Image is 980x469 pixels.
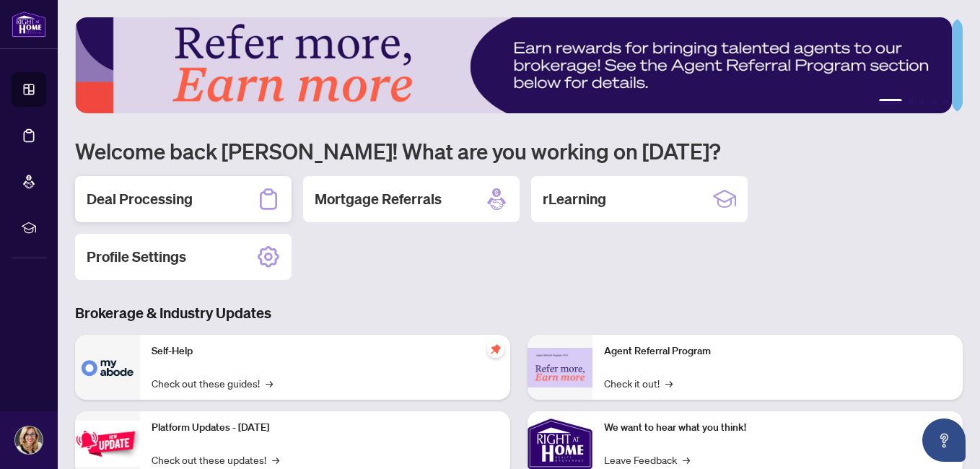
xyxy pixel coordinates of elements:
h2: Deal Processing [87,189,193,209]
span: → [683,452,690,468]
button: 2 [908,99,914,105]
button: Open asap [922,418,966,462]
h2: rLearning [543,189,606,209]
button: 1 [879,99,902,105]
h3: Brokerage & Industry Updates [75,303,963,323]
a: Leave Feedback→ [604,452,690,468]
img: logo [12,11,46,38]
h1: Welcome back [PERSON_NAME]! What are you working on [DATE]? [75,137,963,165]
p: We want to hear what you think! [604,420,951,436]
p: Platform Updates - [DATE] [152,420,499,436]
button: 3 [919,99,925,105]
span: → [266,375,273,391]
img: Agent Referral Program [528,348,592,387]
p: Self-Help [152,343,499,359]
h2: Profile Settings [87,247,186,267]
img: Self-Help [75,335,140,400]
span: pushpin [487,341,504,358]
a: Check it out!→ [604,375,673,391]
span: → [665,375,673,391]
a: Check out these guides!→ [152,375,273,391]
a: Check out these updates!→ [152,452,279,468]
h2: Mortgage Referrals [315,189,442,209]
button: 5 [942,99,948,105]
span: → [272,452,279,468]
img: Profile Icon [15,426,43,454]
p: Agent Referral Program [604,343,951,359]
img: Platform Updates - July 21, 2025 [75,421,140,466]
img: Slide 0 [75,17,952,113]
button: 4 [931,99,937,105]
